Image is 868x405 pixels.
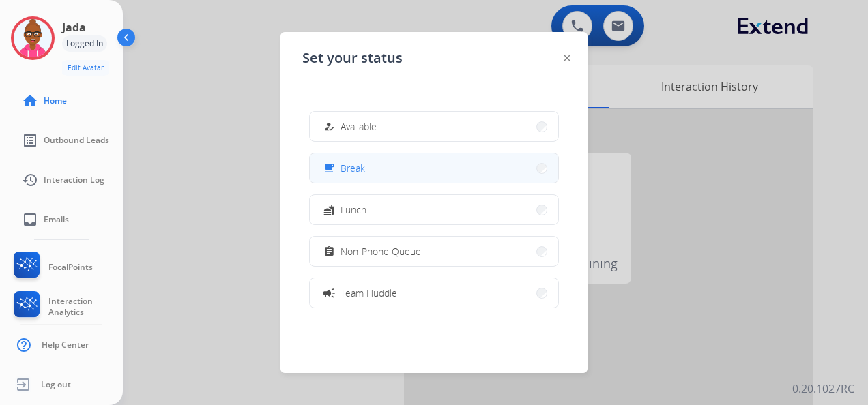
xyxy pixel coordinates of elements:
mat-icon: fastfood [323,204,335,215]
span: Non-Phone Queue [341,244,421,258]
mat-icon: home [22,93,38,109]
span: Log out [41,379,71,390]
mat-icon: list_alt [22,132,38,149]
button: Lunch [310,195,558,224]
img: close-button [564,55,570,61]
button: Non-Phone Queue [310,237,558,266]
button: Break [310,153,558,183]
h3: Jada [62,19,86,35]
img: avatar [14,19,52,57]
button: Edit Avatar [62,60,109,76]
div: Logged In [62,35,107,52]
mat-icon: inbox [22,211,38,228]
mat-icon: assignment [323,245,335,257]
mat-icon: campaign [322,286,336,299]
span: Set your status [302,48,403,67]
span: Lunch [341,202,366,217]
span: Home [44,95,67,106]
mat-icon: history [22,172,38,188]
span: Help Center [42,340,89,350]
p: 0.20.1027RC [792,380,854,397]
mat-icon: free_breakfast [323,162,335,174]
span: Emails [44,214,69,225]
mat-icon: how_to_reg [323,121,335,132]
a: Interaction Analytics [11,291,123,322]
span: FocalPoints [48,262,93,273]
span: Interaction Log [44,175,104,185]
button: Team Huddle [310,278,558,307]
a: FocalPoints [11,252,93,283]
button: Available [310,112,558,141]
span: Interaction Analytics [48,296,123,318]
span: Available [341,119,377,134]
span: Outbound Leads [44,135,109,146]
span: Team Huddle [341,286,397,300]
span: Break [341,161,365,175]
